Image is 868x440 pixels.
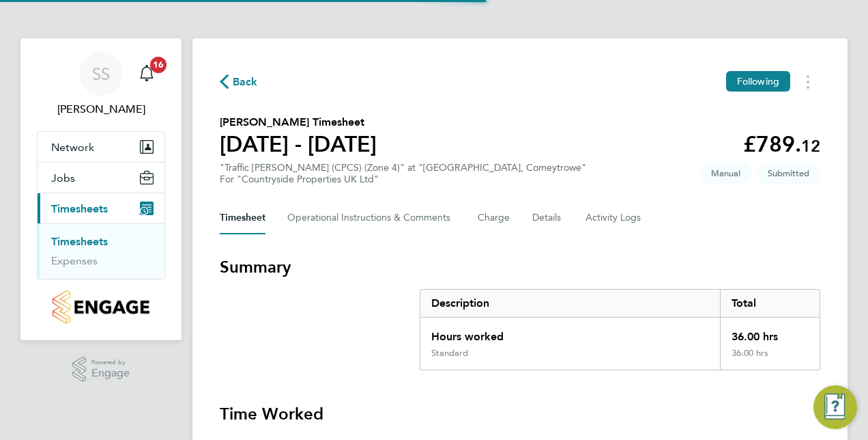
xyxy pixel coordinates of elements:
[720,290,820,317] div: Total
[220,174,586,185] div: For "Countryside Properties UK Ltd"
[91,368,130,379] span: Engage
[420,289,820,370] div: Summary
[51,254,98,267] a: Expenses
[757,162,820,184] span: This timesheet is Submitted.
[813,385,857,429] button: Engage Resource Center
[220,114,377,130] h2: [PERSON_NAME] Timesheet
[420,318,720,348] div: Hours worked
[233,74,258,90] span: Back
[220,73,258,90] button: Back
[478,202,510,234] button: Charge
[585,202,643,234] button: Activity Logs
[37,101,165,118] span: Scott Savage
[38,193,164,223] button: Timesheets
[91,357,130,368] span: Powered by
[51,171,75,184] span: Jobs
[720,318,820,348] div: 36.00 hrs
[287,202,456,234] button: Operational Instructions & Comments
[51,235,108,248] a: Timesheets
[37,52,165,118] a: SS[PERSON_NAME]
[37,290,165,324] a: Go to home page
[38,223,164,279] div: Timesheets
[737,75,779,87] span: Following
[51,202,108,215] span: Timesheets
[92,65,110,83] span: SS
[220,202,265,234] button: Timesheet
[53,290,149,324] img: countryside-properties-logo-retina.png
[133,52,160,96] a: 16
[801,136,820,156] span: 12
[532,202,564,234] button: Details
[51,141,94,154] span: Network
[726,71,790,92] button: Following
[38,163,164,193] button: Jobs
[220,403,820,425] h3: Time Worked
[720,348,820,370] div: 36.00 hrs
[420,290,720,317] div: Description
[150,57,167,73] span: 16
[220,130,377,158] h1: [DATE] - [DATE]
[796,71,820,92] button: Timesheets Menu
[20,38,182,340] nav: Main navigation
[38,132,164,162] button: Network
[220,256,820,278] h3: Summary
[431,348,468,359] div: Standard
[220,162,586,185] div: "Traffic [PERSON_NAME] (CPCS) (Zone 4)" at "[GEOGRAPHIC_DATA], Comeytrowe"
[743,131,820,157] app-decimal: £789.
[72,357,130,383] a: Powered byEngage
[700,162,751,184] span: This timesheet was manually created.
